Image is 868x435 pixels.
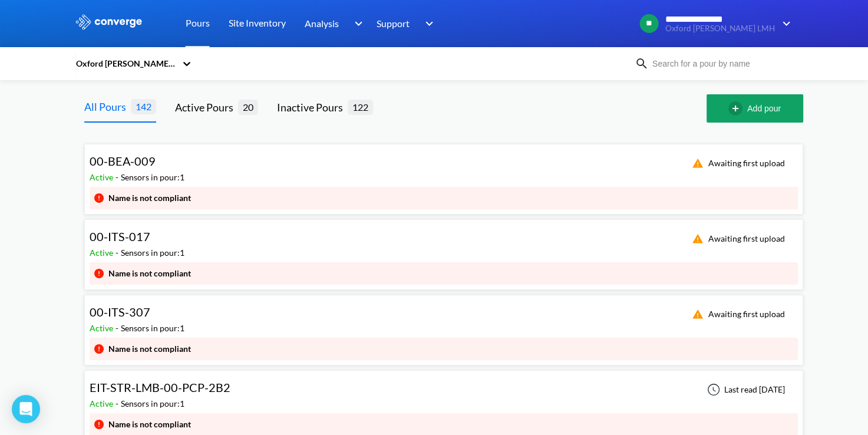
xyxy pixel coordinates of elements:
[121,246,184,259] div: Sensors in pour: 1
[75,14,143,29] img: logo_ewhite.svg
[84,195,803,205] a: 00-BEA-009Active-Sensors in pour:1Awaiting first uploadName is not compliant
[685,307,788,321] div: Awaiting first upload
[728,101,747,116] img: add-circle-outline.svg
[90,248,115,258] span: Active
[90,398,115,408] span: Active
[665,24,775,33] span: Oxford [PERSON_NAME] LMH
[775,17,794,31] img: downArrow.svg
[121,171,184,184] div: Sensors in pour: 1
[84,345,803,355] a: 00-ITS-307Active-Sensors in pour:1Awaiting first uploadName is not compliant
[685,156,788,170] div: Awaiting first upload
[90,154,156,168] span: 00-BEA-009
[121,397,184,410] div: Sensors in pour: 1
[418,17,437,31] img: downArrow.svg
[685,232,788,246] div: Awaiting first upload
[108,192,191,205] div: Name is not compliant
[635,57,649,71] img: icon-search.svg
[90,380,230,394] span: EIT-STR-LMB-00-PCP-2B2
[115,323,121,333] span: -
[115,172,121,182] span: -
[131,99,156,114] span: 142
[649,57,791,70] input: Search for a pour by name
[175,99,238,116] div: Active Pours
[12,395,40,423] div: Open Intercom Messenger
[346,17,365,31] img: downArrow.svg
[348,100,373,114] span: 122
[238,100,258,114] span: 20
[277,99,348,116] div: Inactive Pours
[701,383,788,397] div: Last read [DATE]
[108,342,191,355] div: Name is not compliant
[108,418,191,431] div: Name is not compliant
[108,267,191,280] div: Name is not compliant
[90,229,150,243] span: 00-ITS-017
[707,94,803,123] button: Add pour
[115,248,121,258] span: -
[84,421,803,431] a: EIT-STR-LMB-00-PCP-2B2Active-Sensors in pour:1Last read [DATE]Name is not compliant
[121,322,184,335] div: Sensors in pour: 1
[90,172,115,182] span: Active
[377,16,410,31] span: Support
[90,323,115,333] span: Active
[84,98,131,115] div: All Pours
[305,16,339,31] span: Analysis
[84,270,803,280] a: 00-ITS-017Active-Sensors in pour:1Awaiting first uploadName is not compliant
[90,305,150,319] span: 00-ITS-307
[75,57,176,70] div: Oxford [PERSON_NAME] LMH
[115,398,121,408] span: -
